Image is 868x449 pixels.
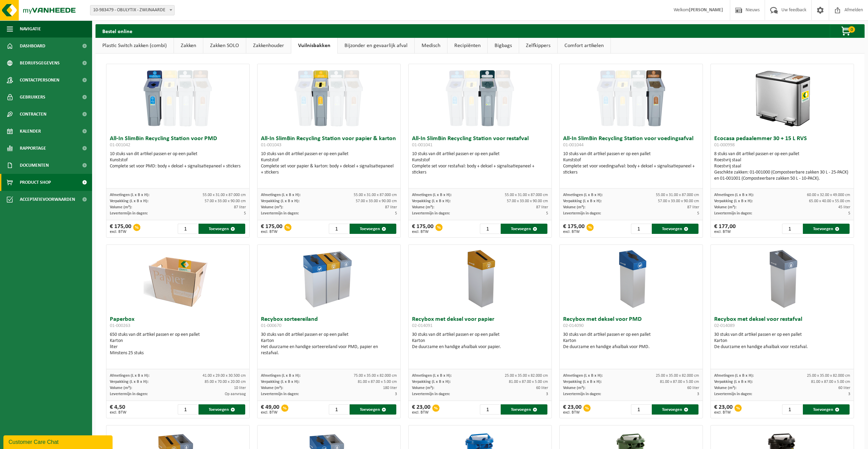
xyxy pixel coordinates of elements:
[563,410,582,415] span: excl. BTW
[412,392,450,396] span: Levertermijn in dagen:
[110,344,246,350] div: liter
[20,157,49,174] span: Documenten
[20,106,46,123] span: Contracten
[536,386,548,390] span: 60 liter
[354,374,397,378] span: 75.00 x 35.00 x 82.000 cm
[412,344,548,350] div: De duurzame en handige afvalbak voor papier.
[412,332,548,350] div: 30 stuks van dit artikel passen er op een pallet
[714,410,733,415] span: excl. BTW
[110,332,246,356] div: 650 stuks van dit artikel passen er op een pallet
[144,245,212,313] img: 01-000263
[838,386,850,390] span: 60 liter
[546,211,548,215] span: 5
[807,193,850,197] span: 60.00 x 32.00 x 49.000 cm
[261,392,299,396] span: Levertermijn in dagen:
[261,211,299,215] span: Levertermijn in dagen:
[261,205,283,209] span: Volume (m³):
[446,245,514,313] img: 02-014091
[563,338,699,344] div: Karton
[519,38,557,54] a: Zelfkippers
[338,38,414,54] a: Bijzonder en gevaarlijk afval
[412,410,430,415] span: excl. BTW
[714,143,735,148] span: 01-000998
[178,404,198,415] input: 1
[395,211,397,215] span: 5
[261,143,281,148] span: 01-001043
[412,163,548,176] div: Complete set voor restafval: body + deksel + signalisatiepaneel + stickers
[203,374,246,378] span: 41.00 x 29.00 x 30.500 cm
[803,404,850,415] button: Toevoegen
[110,374,149,378] span: Afmetingen (L x B x H):
[90,5,175,15] span: 10-983479 - OBULYTIX - ZWIJNAARDE
[782,224,802,234] input: 1
[110,410,127,415] span: excl. BTW
[714,136,850,149] h3: Ecocasa pedaalemmer 30 + 15 L RVS
[261,404,279,415] div: € 49,00
[261,380,299,384] span: Verpakking (L x B x H):
[803,224,850,234] button: Toevoegen
[412,404,430,415] div: € 23,00
[246,38,291,54] a: Zakkenhouder
[848,211,850,215] span: 5
[110,386,132,390] span: Volume (m³):
[20,72,59,89] span: Contactpersonen
[714,224,736,234] div: € 177,00
[563,199,602,203] span: Verpakking (L x B x H):
[20,55,60,72] span: Bedrijfsgegevens
[714,386,736,390] span: Volume (m³):
[546,392,548,396] span: 3
[412,136,548,149] h3: All-In SlimBin Recycling Station voor restafval
[205,380,246,384] span: 85.00 x 70.00 x 20.00 cm
[563,380,602,384] span: Verpakking (L x B x H):
[110,323,130,328] span: 01-000263
[697,392,699,396] span: 3
[597,64,665,132] img: 01-001044
[90,5,174,15] span: 10-983479 - OBULYTIX - ZWIJNAARDE
[697,211,699,215] span: 5
[652,224,698,234] button: Toevoegen
[350,224,396,234] button: Toevoegen
[261,199,299,203] span: Verpakking (L x B x H):
[563,211,601,215] span: Levertermijn in dagen:
[563,143,584,148] span: 01-001044
[110,224,131,234] div: € 175,00
[261,193,300,197] span: Afmetingen (L x B x H):
[563,404,582,415] div: € 23,00
[144,64,212,132] img: 01-001042
[412,386,434,390] span: Volume (m³):
[110,211,148,215] span: Levertermijn in dagen:
[20,174,51,191] span: Product Shop
[225,392,246,396] span: Op aanvraag
[412,224,433,234] div: € 175,00
[261,230,282,234] span: excl. BTW
[234,205,246,209] span: 87 liter
[501,224,547,234] button: Toevoegen
[714,380,753,384] span: Verpakking (L x B x H):
[174,38,203,54] a: Zakken
[509,380,548,384] span: 81.00 x 87.00 x 5.00 cm
[412,205,434,209] span: Volume (m³):
[558,38,610,54] a: Comfort artikelen
[656,193,699,197] span: 55.00 x 31.00 x 87.000 cm
[714,374,754,378] span: Afmetingen (L x B x H):
[563,224,585,234] div: € 175,00
[488,38,519,54] a: Bigbags
[563,151,699,176] div: 10 stuks van dit artikel passen er op een pallet
[563,316,699,330] h3: Recybox met deksel voor PMD
[748,64,816,132] img: 01-000998
[198,404,245,415] button: Toevoegen
[563,344,699,350] div: De duurzame en handige afvalbak voor PMD.
[20,140,46,157] span: Rapportage
[261,316,397,330] h3: Recybox sorteereiland
[687,386,699,390] span: 60 liter
[501,404,547,415] button: Toevoegen
[412,151,548,176] div: 10 stuks van dit artikel passen er op een pallet
[110,163,246,169] div: Complete set voor PMD: body + deksel + signalisatiepaneel + stickers
[20,38,45,55] span: Dashboard
[714,199,753,203] span: Verpakking (L x B x H):
[261,224,282,234] div: € 175,00
[354,193,397,197] span: 55.00 x 31.00 x 87.000 cm
[563,193,603,197] span: Afmetingen (L x B x H):
[714,316,850,330] h3: Recybox met deksel voor restafval
[412,338,548,344] div: Karton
